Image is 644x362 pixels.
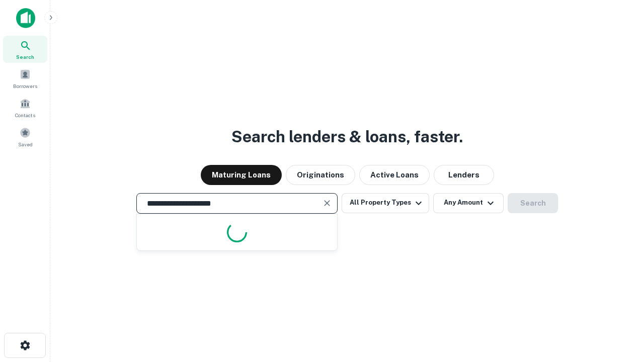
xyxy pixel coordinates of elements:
[16,8,35,28] img: capitalize-icon.png
[13,82,37,90] span: Borrowers
[3,123,47,150] a: Saved
[594,282,644,330] iframe: Chat Widget
[342,193,429,213] button: All Property Types
[320,196,334,210] button: Clear
[201,165,282,185] button: Maturing Loans
[3,94,47,121] a: Contacts
[231,125,463,149] h3: Search lenders & loans, faster.
[16,53,34,61] span: Search
[18,140,33,148] span: Saved
[434,165,494,185] button: Lenders
[359,165,430,185] button: Active Loans
[3,36,47,63] a: Search
[3,65,47,92] a: Borrowers
[15,111,35,119] span: Contacts
[433,193,504,213] button: Any Amount
[286,165,355,185] button: Originations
